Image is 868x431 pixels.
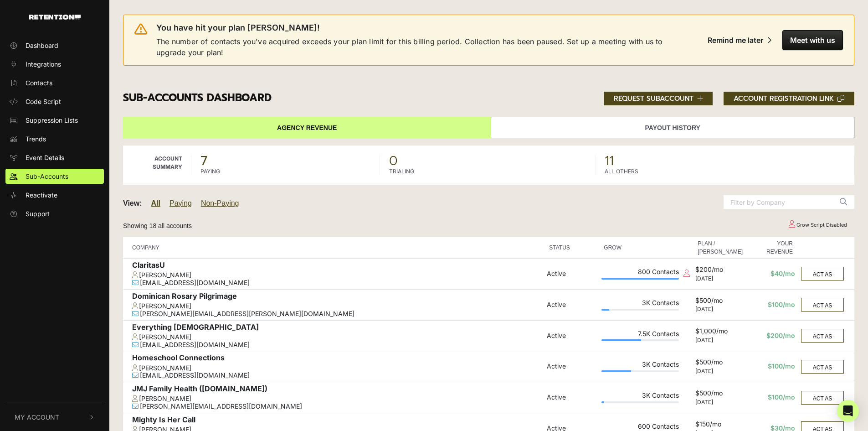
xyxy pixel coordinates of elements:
[169,199,192,207] a: Paying
[26,134,46,144] span: Trends
[801,267,844,280] button: ACT AS
[26,190,57,200] span: Reactivate
[5,206,104,221] a: Support
[747,382,797,413] td: $100/mo
[132,415,542,426] div: Mighty Is Her Call
[544,320,599,351] td: Active
[747,237,797,259] th: YOUR REVENUE
[5,131,104,146] a: Trends
[29,15,81,20] img: Retention.com
[5,57,104,72] a: Integrations
[132,302,542,310] div: [PERSON_NAME]
[782,30,843,50] button: Meet with us
[151,199,160,207] a: All
[601,392,679,401] div: 3K Contacts
[695,297,745,306] div: $500/mo
[747,351,797,382] td: $100/mo
[132,395,542,403] div: [PERSON_NAME]
[601,299,679,309] div: 3K Contacts
[801,391,844,405] button: ACT AS
[780,217,854,233] td: Grow Script Disabled
[5,403,104,431] button: My Account
[747,259,797,290] td: $40/mo
[123,117,491,138] a: Agency Revenue
[389,167,414,176] label: TRIALING
[123,92,854,105] h3: Sub-accounts Dashboard
[695,327,745,337] div: $1,000/mo
[604,92,713,105] button: REQUEST SUBACCOUNT
[544,237,599,259] th: STATUS
[544,351,599,382] td: Active
[15,412,59,422] span: My Account
[601,361,679,370] div: 3K Contacts
[601,278,679,280] div: Plan Usage: 100%
[837,400,859,422] div: Open Intercom Messenger
[708,36,763,45] div: Remind me later
[695,399,745,405] div: [DATE]
[695,389,745,399] div: $500/mo
[695,358,745,368] div: $500/mo
[683,270,690,277] i: Collection script disabled
[605,155,845,167] span: 11
[601,401,679,403] div: Plan Usage: 3%
[544,289,599,320] td: Active
[201,199,239,207] a: Non-Paying
[26,78,52,88] span: Contacts
[601,268,679,278] div: 800 Contacts
[200,151,207,171] strong: 7
[132,292,542,302] div: Dominican Rosary Pilgrimage
[132,261,542,271] div: ClaritasU
[123,237,544,259] th: COMPANY
[5,38,104,53] a: Dashboard
[200,167,220,176] label: PAYING
[132,323,542,333] div: Everything [DEMOGRAPHIC_DATA]
[724,195,833,209] input: Filter by Company
[5,75,104,90] a: Contacts
[5,187,104,203] a: Reactivate
[695,368,745,374] div: [DATE]
[132,333,542,341] div: [PERSON_NAME]
[132,271,542,279] div: [PERSON_NAME]
[747,320,797,351] td: $200/mo
[132,341,542,349] div: [EMAIL_ADDRESS][DOMAIN_NAME]
[695,421,745,430] div: $150/mo
[132,403,542,410] div: [PERSON_NAME][EMAIL_ADDRESS][DOMAIN_NAME]
[26,59,61,69] span: Integrations
[601,339,679,341] div: Plan Usage: 51%
[5,113,104,128] a: Suppression Lists
[132,384,542,395] div: JMJ Family Health ([DOMAIN_NAME])
[601,330,679,340] div: 7.5K Contacts
[26,97,61,106] span: Code Script
[599,237,681,259] th: GROW
[601,370,679,372] div: Plan Usage: 38%
[156,22,320,33] span: You have hit your plan [PERSON_NAME]!
[156,36,677,58] span: The number of contacts you've acquired exceeds your plan limit for this billing period. Collectio...
[26,115,78,125] span: Suppression Lists
[601,309,679,311] div: Plan Usage: 10%
[491,117,854,138] a: Payout History
[123,145,191,185] td: Account Summary
[123,199,142,207] strong: View:
[801,360,844,374] button: ACT AS
[695,275,745,282] div: [DATE]
[132,279,542,287] div: [EMAIL_ADDRESS][DOMAIN_NAME]
[123,222,192,229] small: Showing 18 all accounts
[695,266,745,275] div: $200/mo
[544,382,599,413] td: Active
[801,329,844,343] button: ACT AS
[695,337,745,343] div: [DATE]
[724,92,854,105] button: ACCOUNT REGISTRATION LINK
[132,310,542,318] div: [PERSON_NAME][EMAIL_ADDRESS][PERSON_NAME][DOMAIN_NAME]
[693,237,747,259] th: PLAN / [PERSON_NAME]
[747,289,797,320] td: $100/mo
[26,171,68,181] span: Sub-Accounts
[5,169,104,184] a: Sub-Accounts
[700,30,779,50] button: Remind me later
[132,353,542,364] div: Homeschool Connections
[132,364,542,372] div: [PERSON_NAME]
[26,41,58,50] span: Dashboard
[389,155,586,167] span: 0
[5,150,104,165] a: Event Details
[801,298,844,312] button: ACT AS
[132,372,542,379] div: [EMAIL_ADDRESS][DOMAIN_NAME]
